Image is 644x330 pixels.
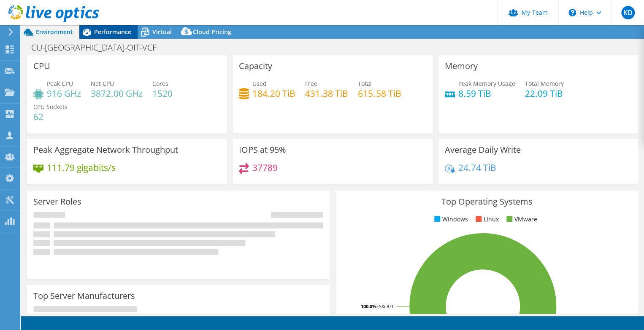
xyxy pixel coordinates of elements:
[36,28,73,36] span: Environment
[252,163,278,172] h4: 37789
[504,215,537,224] li: VMware
[91,80,114,88] span: Net CPU
[252,80,267,88] span: Used
[239,61,272,71] h3: Capacity
[33,103,68,111] span: CPU Sockets
[445,145,521,154] h3: Average Daily Write
[525,89,564,98] h4: 22.09 TiB
[47,80,73,88] span: Peak CPU
[47,89,81,98] h4: 916 GHz
[458,80,515,88] span: Peak Memory Usage
[27,43,170,52] h1: CU-[GEOGRAPHIC_DATA]-OIT-VCF
[568,9,576,16] svg: \n
[432,215,468,224] li: Windows
[91,89,143,98] h4: 3872.00 GHz
[358,89,401,98] h4: 615.58 TiB
[33,112,68,121] h4: 62
[94,28,131,36] span: Performance
[361,303,376,309] tspan: 100.0%
[525,80,564,88] span: Total Memory
[33,61,50,71] h3: CPU
[305,80,317,88] span: Free
[305,89,348,98] h4: 431.38 TiB
[33,291,135,301] h3: Top Server Manufacturers
[474,215,499,224] li: Linux
[152,28,172,36] span: Virtual
[239,145,286,154] h3: IOPS at 95%
[458,89,515,98] h4: 8.59 TiB
[621,6,635,19] span: KD
[47,163,116,172] h4: 111.79 gigabits/s
[458,163,496,172] h4: 24.74 TiB
[358,80,372,88] span: Total
[152,80,168,88] span: Cores
[342,197,632,206] h3: Top Operating Systems
[193,28,231,36] span: Cloud Pricing
[33,145,178,154] h3: Peak Aggregate Network Throughput
[252,89,295,98] h4: 184.20 TiB
[445,61,478,71] h3: Memory
[152,89,173,98] h4: 1520
[376,303,393,309] tspan: ESXi 8.0
[33,197,81,206] h3: Server Roles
